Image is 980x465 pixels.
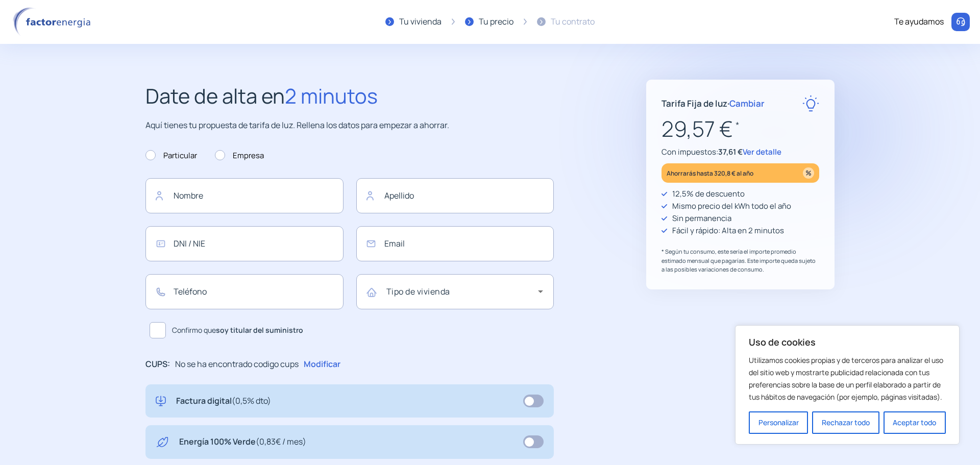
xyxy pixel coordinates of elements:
[232,395,271,406] span: (0,5% dto)
[749,411,808,434] button: Personalizar
[955,17,966,27] img: llamar
[749,354,946,403] p: Utilizamos cookies propias y de terceros para analizar el uso del sitio web y mostrarte publicida...
[145,358,170,371] p: CUPS:
[735,325,960,445] div: Uso de cookies
[285,82,378,110] span: 2 minutos
[812,411,879,434] button: Rechazar todo
[386,286,450,297] mat-label: Tipo de vivienda
[215,150,264,162] label: Empresa
[156,435,169,449] img: energy-green.svg
[176,395,271,408] p: Factura digital
[884,411,946,434] button: Aceptar todo
[672,200,791,212] p: Mismo precio del kWh todo el año
[145,119,554,132] p: Aquí tienes tu propuesta de tarifa de luz. Rellena los datos para empezar a ahorrar.
[661,247,819,274] p: * Según tu consumo, este sería el importe promedio estimado mensual que pagarías. Este importe qu...
[145,80,554,112] h2: Date de alta en
[672,212,731,225] p: Sin permanencia
[179,435,306,449] p: Energía 100% Verde
[661,112,819,146] p: 29,57 €
[749,336,946,348] p: Uso de cookies
[479,15,513,29] div: Tu precio
[551,15,595,29] div: Tu contrato
[216,325,303,335] b: soy titular del suministro
[172,325,303,336] span: Confirmo que
[803,167,814,179] img: percentage_icon.svg
[667,167,753,179] p: Ahorrarás hasta 320,8 € al año
[399,15,442,29] div: Tu vivienda
[661,146,819,158] p: Con impuestos:
[718,146,743,157] span: 37,61 €
[672,188,745,200] p: 12,5% de descuento
[304,358,340,371] p: Modificar
[661,96,765,110] p: Tarifa Fija de luz ·
[894,15,944,29] div: Te ayudamos
[729,97,765,109] span: Cambiar
[672,225,784,237] p: Fácil y rápido: Alta en 2 minutos
[156,395,166,408] img: digital-invoice.svg
[802,95,819,112] img: rate-E.svg
[10,7,97,37] img: logo factor
[175,358,299,371] p: No se ha encontrado codigo cups
[145,150,197,162] label: Particular
[256,436,306,447] span: (0,83€ / mes)
[743,146,781,157] span: Ver detalle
